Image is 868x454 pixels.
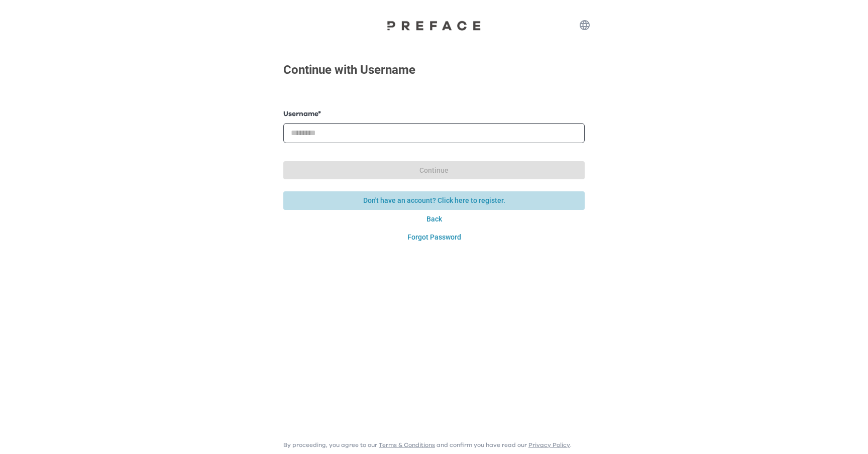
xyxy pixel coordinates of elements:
button: Back [283,210,585,229]
a: Terms & Conditions [379,442,435,448]
label: Username * [283,109,585,120]
a: Privacy Policy [528,442,570,448]
img: Preface Logo [384,20,484,31]
p: By proceeding, you agree to our and confirm you have read our . [283,441,572,449]
button: Don't have an account? Click here to register. [283,191,585,210]
button: Forgot Password [283,228,585,247]
p: Continue with Username [283,61,415,79]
